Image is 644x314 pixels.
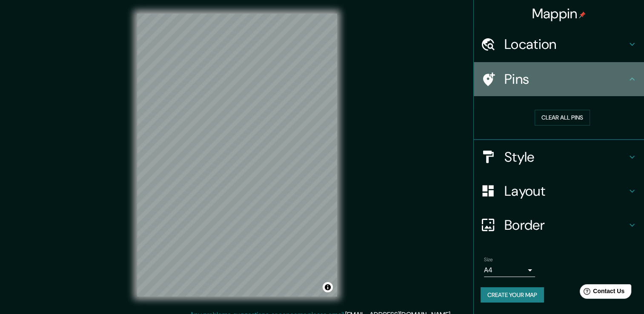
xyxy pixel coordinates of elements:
h4: Mappin [532,5,586,22]
iframe: Help widget launcher [568,281,635,305]
div: Pins [474,62,644,96]
h4: Layout [504,183,627,200]
div: Location [474,27,644,61]
h4: Border [504,217,627,234]
h4: Pins [504,71,627,88]
div: A4 [484,263,535,277]
div: Border [474,208,644,242]
button: Toggle attribution [323,282,333,292]
button: Create your map [481,287,544,303]
label: Size [484,256,493,263]
h4: Style [504,148,627,166]
canvas: Map [137,14,337,297]
div: Layout [474,174,644,208]
button: Clear all pins [535,110,590,126]
img: pin-icon.png [579,11,586,18]
h4: Location [504,36,627,53]
div: Style [474,140,644,174]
